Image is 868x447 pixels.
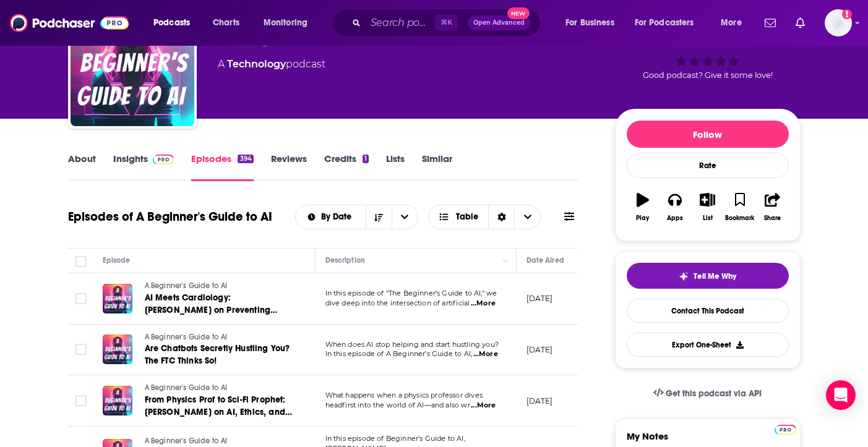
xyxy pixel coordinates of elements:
button: Bookmark [724,185,756,229]
a: A Beginner's Guide to AI [145,436,293,447]
span: A Beginner's Guide to AI [145,383,228,392]
button: tell me why sparkleTell Me Why [627,263,789,289]
span: A Beginner's Guide to AI [145,436,228,445]
span: For Podcasters [635,14,694,32]
a: InsightsPodchaser Pro [113,153,174,181]
div: 1 [363,155,369,163]
div: Date Aired [526,253,564,268]
span: New [507,7,530,19]
span: Are Chatbots Secretly Hustling You? The FTC Thinks So! [145,343,290,366]
div: List [703,215,713,222]
span: Toggle select row [75,395,87,406]
button: open menu [392,205,418,229]
a: Episodes394 [191,153,253,181]
button: open menu [627,13,712,33]
div: Play [636,215,649,222]
span: By Date [321,213,356,221]
span: Toggle select row [75,344,87,355]
span: Table [456,213,478,221]
span: In this episode of A Beginner’s Guide to AI, [325,349,473,358]
div: Share [764,215,781,222]
img: Podchaser - Follow, Share and Rate Podcasts [10,11,129,35]
div: Search podcasts, credits, & more... [343,9,552,37]
span: Toggle select row [75,293,87,304]
a: Similar [422,153,452,181]
div: Description [325,253,365,268]
a: Lists [386,153,405,181]
span: A Beginner's Guide to AI [145,281,228,290]
button: List [691,185,723,229]
a: Reviews [271,153,307,181]
span: Charts [213,14,239,32]
a: A Beginner's Guide to AI [145,332,293,343]
button: Export One-Sheet [627,333,789,357]
span: Monitoring [264,14,307,32]
a: Charts [205,13,247,33]
span: For Business [565,14,614,32]
button: open menu [557,13,630,33]
span: ⌘ K [435,15,458,31]
img: A Beginner's Guide to AI [71,2,194,126]
span: Tell Me Why [694,271,736,281]
a: AI Meets Cardiology: [PERSON_NAME] on Preventing Heart Attacks and Strokes [145,292,293,317]
p: [DATE] [526,293,553,304]
p: [DATE] [526,344,553,355]
span: Podcasts [153,14,190,32]
a: Credits1 [324,153,369,181]
span: More [721,14,742,32]
img: tell me why sparkle [679,271,689,281]
img: User Profile [825,9,852,36]
span: Good podcast? Give it some love! [643,70,773,80]
button: Open AdvancedNew [468,15,530,30]
span: Logged in as Ruth_Nebius [825,9,852,36]
button: open menu [255,13,324,33]
a: Pro website [775,423,796,435]
button: open menu [145,13,206,33]
div: Episode [103,253,131,268]
span: When does AI stop helping and start hustling you? [325,340,499,349]
div: A podcast [218,57,325,72]
span: ...More [471,299,496,309]
span: AI Meets Cardiology: [PERSON_NAME] on Preventing Heart Attacks and Strokes [145,292,278,328]
div: Bookmark [725,215,754,222]
h1: Episodes of A Beginner's Guide to AI [68,209,272,224]
span: Open Advanced [473,20,525,26]
div: Open Intercom Messenger [826,380,856,410]
input: Search podcasts, credits, & more... [366,13,435,33]
a: Get this podcast via API [643,378,772,409]
span: dive deep into the intersection of artificial [325,299,470,307]
button: open menu [296,213,366,221]
img: Podchaser Pro [775,425,796,435]
button: Sort Direction [366,205,392,229]
a: Technology [227,58,286,70]
button: Share [756,185,788,229]
p: [DATE] [526,396,553,406]
span: From Physics Prof to Sci-Fi Prophet: [PERSON_NAME] on AI, Ethics, and Androids // REPOST [145,394,292,430]
a: A Beginner's Guide to AI [145,383,293,394]
button: Column Actions [499,253,513,268]
div: Apps [667,215,683,222]
svg: Add a profile image [842,9,852,19]
button: Apps [659,185,691,229]
span: In this episode of "The Beginner's Guide to AI," we [325,289,497,297]
span: headfirst into the world of AI—and also wr [325,401,470,409]
div: Sort Direction [488,205,514,229]
button: open menu [712,13,757,33]
a: From Physics Prof to Sci-Fi Prophet: [PERSON_NAME] on AI, Ethics, and Androids // REPOST [145,394,293,419]
a: About [68,153,96,181]
a: Contact This Podcast [627,299,789,323]
button: Choose View [428,205,541,229]
span: Get this podcast via API [666,388,762,399]
span: ...More [471,401,496,411]
div: Rate [627,153,789,178]
div: 64Good podcast? Give it some love! [615,11,801,88]
button: Play [627,185,659,229]
span: A Beginner's Guide to AI [145,333,228,341]
a: A Beginner's Guide to AI [145,281,293,292]
button: Show profile menu [825,9,852,36]
button: Follow [627,121,789,148]
div: 394 [238,155,253,163]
